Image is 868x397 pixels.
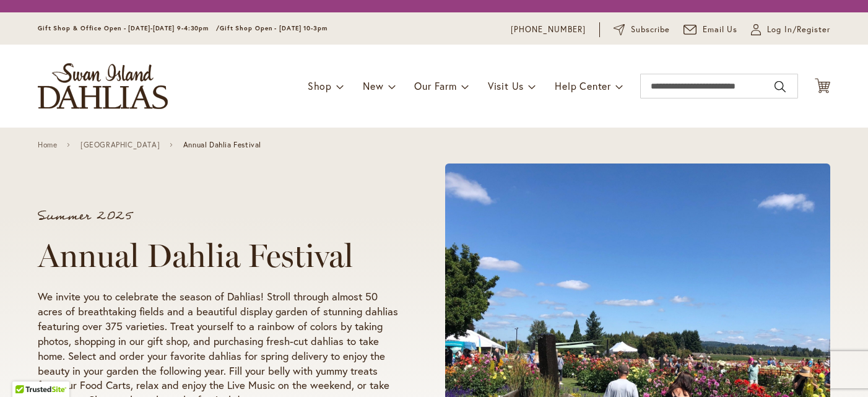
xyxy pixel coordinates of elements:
[751,24,830,36] a: Log In/Register
[38,210,398,222] p: Summer 2025
[38,141,57,149] a: Home
[38,237,398,274] h1: Annual Dahlia Festival
[488,79,524,92] span: Visit Us
[308,79,332,92] span: Shop
[80,141,160,149] a: [GEOGRAPHIC_DATA]
[614,24,670,36] a: Subscribe
[631,24,670,36] span: Subscribe
[363,79,383,92] span: New
[555,79,611,92] span: Help Center
[703,24,738,36] span: Email Us
[775,77,786,97] button: Search
[220,24,328,32] span: Gift Shop Open - [DATE] 10-3pm
[183,141,261,149] span: Annual Dahlia Festival
[511,24,586,36] a: [PHONE_NUMBER]
[38,63,168,109] a: store logo
[767,24,830,36] span: Log In/Register
[38,24,220,32] span: Gift Shop & Office Open - [DATE]-[DATE] 9-4:30pm /
[414,79,456,92] span: Our Farm
[684,24,738,36] a: Email Us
